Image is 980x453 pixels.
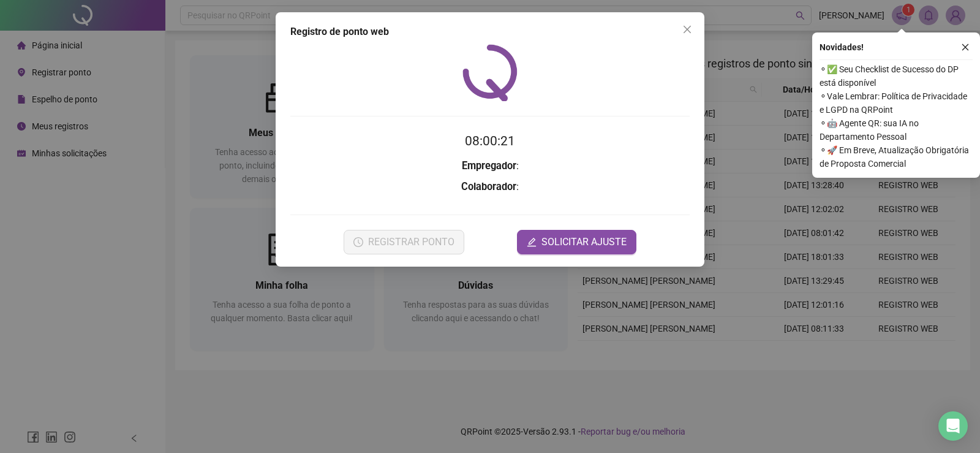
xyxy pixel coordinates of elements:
h3: : [290,158,690,174]
span: ⚬ Vale Lembrar: Política de Privacidade e LGPD na QRPoint [820,89,973,116]
span: ⚬ ✅ Seu Checklist de Sucesso do DP está disponível [820,63,973,89]
span: Novidades ! [820,40,864,54]
button: REGISTRAR PONTO [344,230,464,254]
button: editSOLICITAR AJUSTE [517,230,636,254]
button: Close [677,20,697,39]
time: 08:00:21 [465,134,515,148]
span: edit [527,237,537,247]
span: SOLICITAR AJUSTE [541,235,627,249]
span: ⚬ 🤖 Agente QR: sua IA no Departamento Pessoal [820,116,973,143]
span: close [961,43,970,51]
img: QRPoint [462,44,518,101]
div: Open Intercom Messenger [938,411,968,441]
h3: : [290,179,690,195]
span: close [682,25,692,34]
span: ⚬ 🚀 Em Breve, Atualização Obrigatória de Proposta Comercial [820,143,973,170]
strong: Colaborador [461,181,516,192]
strong: Empregador [462,160,516,172]
div: Registro de ponto web [290,25,690,39]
